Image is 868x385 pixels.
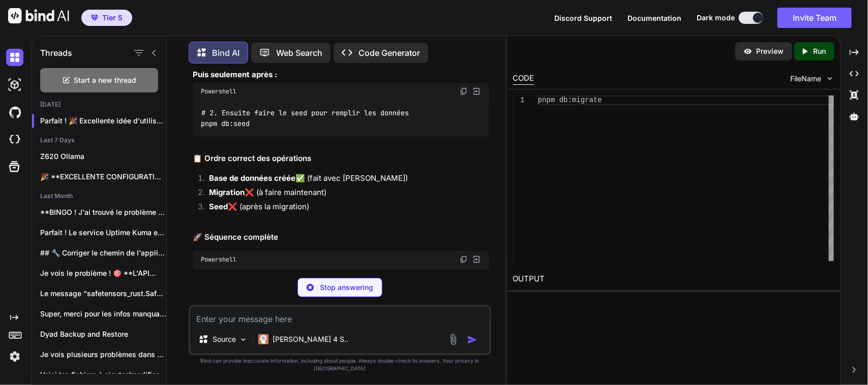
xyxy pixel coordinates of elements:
p: Web Search [276,47,322,59]
p: **BINGO ! J'ai trouvé le problème !**... [40,207,166,217]
p: ## 🔧 Corriger le chemin de l'application... [40,248,166,258]
p: Z620 Ollama [40,151,166,162]
span: Powershell [201,87,236,95]
img: Open in Browser [472,255,481,264]
p: Run [814,46,826,56]
img: icon [467,335,477,345]
p: Je vois le problème ! 🎯 **L'API... [40,268,166,278]
p: Je vois plusieurs problèmes dans vos logs.... [40,349,166,360]
span: pnpm db:migrate [538,96,602,104]
img: preview [743,47,753,56]
div: 1 [513,95,525,105]
div: CODE [513,73,534,85]
h2: 🚀 Séquence complète [193,232,489,243]
li: ❌ (après la migration) [201,201,489,215]
img: Claude 4 Sonnet [258,334,268,344]
h2: Last 7 Days [32,136,166,144]
img: premium [91,15,98,21]
span: Tier 5 [102,13,123,23]
p: Stop answering [320,282,373,293]
p: [PERSON_NAME] 4 S.. [273,334,348,344]
img: darkAi-studio [6,76,23,93]
h2: 📋 Ordre correct des opérations [193,153,489,165]
h1: Threads [40,47,72,59]
p: Voici les fichiers à ajouter/modifier pour corriger... [40,370,166,380]
img: Open in Browser [472,87,481,96]
img: cloudideIcon [6,131,23,148]
p: Preview [757,46,784,56]
strong: Migration [209,187,245,197]
img: Bind AI [8,8,69,23]
p: Code Generator [358,47,420,59]
button: Documentation [627,13,681,23]
img: settings [6,348,23,365]
img: copy [460,255,468,264]
img: chevron down [826,74,834,83]
p: Bind can provide inaccurate information, including about people. Always double-check its answers.... [189,357,491,372]
button: Discord Support [554,13,612,23]
p: Dyad Backup and Restore [40,329,166,339]
h2: Last Month [32,192,166,200]
img: attachment [447,334,459,345]
p: Parfait ! 🎉 Excellente idée d'utiliser ... [40,116,166,126]
span: Start a new thread [74,75,137,85]
p: Super, merci pour les infos manquantes. J’ai... [40,309,166,319]
span: FileName [791,74,822,84]
h2: OUTPUT [507,267,841,291]
span: Documentation [627,14,681,22]
span: Powershell [201,255,236,264]
p: Le message “safetensors_rust.SafetensorError: HeaderTooSmall” sur le nœud... [40,288,166,299]
p: Bind AI [212,47,240,59]
button: Invite Team [777,8,852,28]
p: 🎉 **EXCELLENTE CONFIGURATION ! Tout est PARFAIT... [40,172,166,182]
strong: Puis seulement après : [193,70,277,79]
li: ✅ (fait avec [PERSON_NAME]) [201,173,489,187]
p: Source [213,334,236,344]
strong: Base de données créée [209,173,295,183]
img: Pick Models [239,335,248,344]
h2: [DATE] [32,101,166,109]
code: # 2. Ensuite faire le seed pour remplir les données pnpm db:seed [201,108,409,129]
img: darkChat [6,49,23,66]
img: copy [460,87,468,95]
li: ❌ (à faire maintenant) [201,187,489,201]
span: Discord Support [554,14,612,22]
strong: Seed [209,202,228,211]
button: premiumTier 5 [81,10,132,26]
p: Parfait ! Le service Uptime Kuma est... [40,228,166,238]
img: githubDark [6,104,23,121]
span: Dark mode [697,13,735,23]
